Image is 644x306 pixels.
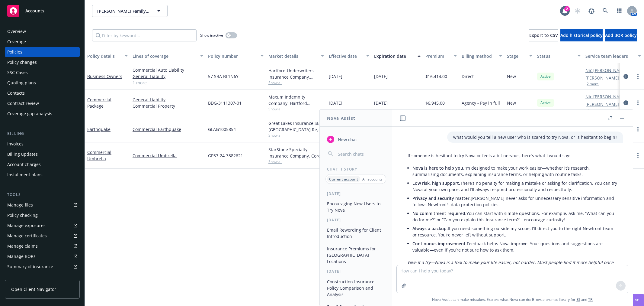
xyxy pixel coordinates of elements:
[412,180,460,186] span: Low risk, high support.
[412,224,617,239] li: If you need something outside my scope, I’ll direct you to the right Newfront team or resource. Y...
[11,286,56,292] span: Open Client Navigator
[599,5,611,17] a: Search
[266,49,326,63] button: Market details
[133,67,203,73] a: Commercial Auto Liability
[362,177,383,182] p: All accounts
[268,106,324,112] span: Show all
[540,74,552,79] span: Active
[5,149,80,159] a: Billing updates
[133,152,203,159] a: Commercial Umbrella
[576,297,580,302] a: BI
[374,73,388,80] span: [DATE]
[412,165,464,171] span: Nova is here to help you.
[5,78,80,88] a: Quoting plans
[605,32,637,38] span: Add BOR policy
[564,6,570,11] div: 2
[507,100,516,106] span: New
[268,120,324,133] div: Great Lakes Insurance SE, [GEOGRAPHIC_DATA] Re, RT Specialty Insurance Services, LLC (RSG Special...
[5,2,80,19] a: Accounts
[268,94,324,106] div: Maxum Indemnity Company, Hartford Insurance Group, RT Specialty Insurance Services, LLC (RSG Spec...
[507,53,526,59] div: Stage
[583,49,643,63] button: Service team leaders
[585,75,619,81] a: [PERSON_NAME]
[5,99,80,108] a: Contract review
[133,103,203,109] a: Commercial Property
[537,53,574,59] div: Status
[622,73,630,80] a: circleInformation
[7,252,36,261] div: Manage BORs
[529,32,558,38] span: Export to CSV
[585,5,598,17] a: Report a Bug
[560,32,603,38] span: Add historical policy
[5,88,80,98] a: Contacts
[5,192,80,198] div: Tools
[5,160,80,169] a: Account charges
[462,73,474,80] span: Direct
[374,100,388,106] span: [DATE]
[613,5,625,17] a: Switch app
[585,93,627,100] a: Nic [PERSON_NAME]
[560,29,603,41] button: Add historical policy
[5,241,80,251] a: Manage claims
[372,49,423,63] button: Expiration date
[87,126,111,132] a: Earthquake
[588,297,593,302] a: TR
[133,96,203,103] a: General Liability
[453,134,617,140] p: what would you tell a new user who is scared to try Nova, or is hesitant to begin?
[412,195,471,201] span: Privacy and security matter.
[208,53,257,59] div: Policy number
[5,131,80,137] div: Billing
[326,49,372,63] button: Effective date
[7,78,36,88] div: Quoting plans
[87,73,122,79] a: Business Owners
[7,99,39,108] div: Contract review
[329,177,358,182] p: Current account
[7,68,28,77] div: SSC Cases
[587,109,599,112] button: 2 more
[5,221,80,230] span: Manage exposures
[585,101,619,107] a: [PERSON_NAME]
[268,133,324,138] span: Show all
[5,37,80,47] a: Coverage
[7,221,46,230] div: Manage exposures
[5,27,80,36] a: Overview
[408,152,617,159] p: If someone is hesitant to try Nova or feels a bit nervous, here’s what I would say:
[462,100,500,106] span: Agency - Pay in full
[97,8,149,14] span: [PERSON_NAME] Family Office
[320,217,392,223] div: [DATE]
[585,67,627,73] a: Nic [PERSON_NAME]
[87,97,111,109] a: Commercial Package
[337,150,385,158] input: Search chats
[634,125,642,133] a: more
[585,53,634,59] div: Service team leaders
[320,191,392,196] div: [DATE]
[5,139,80,149] a: Invoices
[325,225,387,241] button: Email Rewording for Client Introduction
[7,57,37,67] div: Policy changes
[268,80,324,85] span: Show all
[462,53,495,59] div: Billing method
[507,73,516,80] span: New
[320,167,392,172] div: Chat History
[208,100,242,106] span: BDG-3111307-01
[587,82,599,86] button: 2 more
[325,277,387,299] button: Construction Insurance Policy Comparison and Analysis
[329,53,363,59] div: Effective date
[7,241,38,251] div: Manage claims
[412,241,467,246] span: Continuous improvement.
[634,73,642,80] a: more
[459,49,505,63] button: Billing method
[5,252,80,261] a: Manage BORs
[130,49,206,63] button: Lines of coverage
[412,210,466,216] span: No commitment required.
[622,99,630,106] a: circleInformation
[208,126,236,132] span: GLAG1005854
[394,293,630,306] span: Nova Assist can make mistakes. Explore what Nova can do: Browse prompt library for and
[540,100,552,106] span: Active
[7,139,24,149] div: Invoices
[7,200,33,210] div: Manage files
[529,29,558,41] button: Export to CSV
[425,100,445,106] span: $6,945.00
[133,53,197,59] div: Lines of coverage
[325,244,387,266] button: Insurance Premiums for [GEOGRAPHIC_DATA] Locations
